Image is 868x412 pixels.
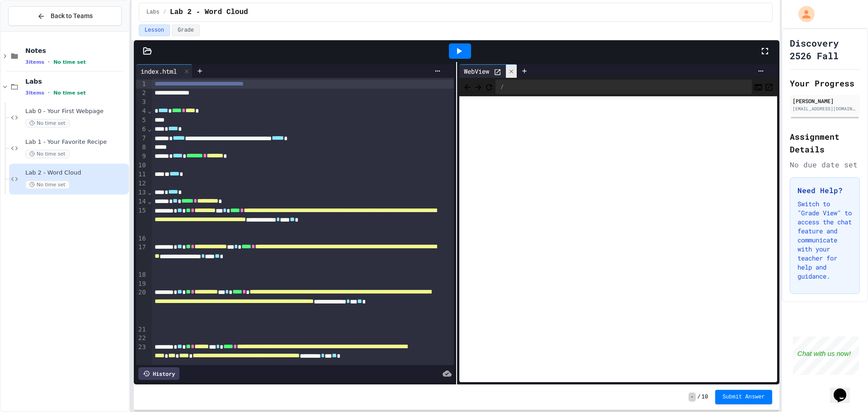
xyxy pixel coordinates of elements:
[789,4,817,24] div: My Account
[136,197,147,206] div: 14
[136,334,147,343] div: 22
[147,189,152,196] span: Fold line
[136,343,147,379] div: 23
[459,66,494,76] div: WebView
[25,47,127,55] span: Notes
[48,89,50,96] span: •
[463,81,472,92] span: Back
[53,59,86,65] span: No time set
[764,81,774,92] button: Open in new tab
[136,80,147,89] div: 1
[459,96,777,383] iframe: Web Preview
[754,81,763,92] button: Console
[25,77,127,85] span: Labs
[136,89,147,98] div: 2
[485,81,494,92] button: Refresh
[139,24,170,36] button: Lesson
[136,152,147,161] div: 9
[136,206,147,234] div: 15
[790,77,860,90] h2: Your Progress
[715,390,772,404] button: Submit Answer
[136,279,147,289] div: 19
[25,150,70,158] span: No time set
[797,199,852,281] p: Switch to "Grade View" to access the chat feature and communicate with your teacher for help and ...
[25,180,70,189] span: No time set
[136,125,147,134] div: 6
[459,64,517,78] div: WebView
[147,198,152,205] span: Fold line
[136,161,147,170] div: 10
[495,80,752,94] div: /
[136,288,147,325] div: 20
[25,169,127,177] span: Lab 2 - Word Cloud
[474,81,483,92] span: Forward
[136,107,147,116] div: 4
[51,11,93,21] span: Back to Teams
[793,105,857,112] div: [EMAIL_ADDRESS][DOMAIN_NAME]
[790,159,860,170] div: No due date set
[25,90,44,96] span: 3 items
[136,98,147,107] div: 3
[163,9,166,16] span: /
[793,97,857,105] div: [PERSON_NAME]
[136,134,147,143] div: 7
[830,376,859,403] iframe: chat widget
[136,234,147,243] div: 16
[689,393,695,402] span: -
[25,59,44,65] span: 3 items
[790,37,860,62] h1: Discovery 2526 Fall
[146,9,160,16] span: Labs
[48,58,50,66] span: •
[136,188,147,197] div: 13
[170,7,248,18] span: Lab 2 - Word Cloud
[790,130,860,156] h2: Assignment Details
[793,336,859,375] iframe: chat widget
[147,125,152,133] span: Fold line
[136,116,147,125] div: 5
[25,138,127,146] span: Lab 1 - Your Favorite Recipe
[136,179,147,188] div: 12
[136,143,147,152] div: 8
[25,119,70,128] span: No time set
[136,270,147,279] div: 18
[147,107,152,114] span: Fold line
[136,170,147,179] div: 11
[136,64,193,78] div: index.html
[53,90,86,96] span: No time set
[25,108,127,115] span: Lab 0 - Your First Webpage
[797,185,852,196] h3: Need Help?
[702,393,708,401] span: 10
[136,325,147,334] div: 21
[138,367,179,380] div: History
[698,393,701,401] span: /
[172,24,200,36] button: Grade
[8,6,122,26] button: Back to Teams
[136,66,181,76] div: index.html
[722,393,765,401] span: Submit Answer
[136,243,147,270] div: 17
